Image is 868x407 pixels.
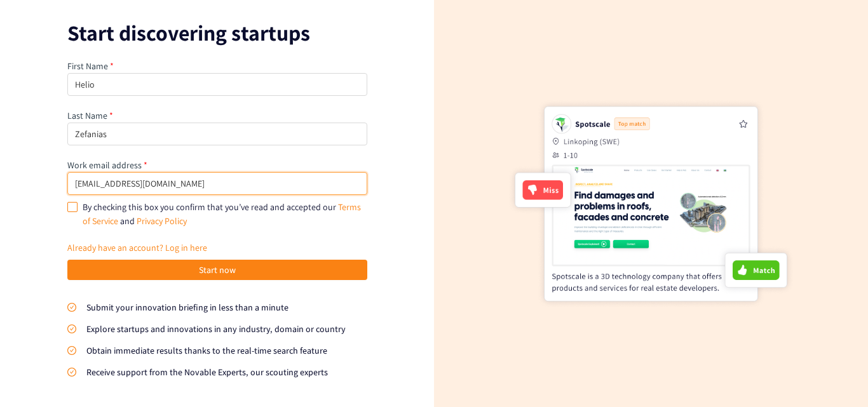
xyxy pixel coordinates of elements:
div: Widget de chat [804,346,868,407]
button: Start now [67,260,367,280]
span: Obtain immediate results thanks to the real-time search feature [86,345,327,356]
a: Already have an account? Log in here [67,242,207,253]
label: Work email address [67,159,147,171]
span: check-circle [67,368,76,377]
label: Last Name [67,110,113,121]
span: Receive support from the Novable Experts, our scouting experts [86,366,328,378]
span: Explore startups and innovations in any industry, domain or country [86,323,346,335]
span: check-circle [67,324,76,333]
iframe: Chat Widget [804,346,868,407]
span: Submit your innovation briefing in less than a minute [86,302,288,313]
a: Privacy Policy [137,215,187,227]
p: Start discovering startups [67,23,367,43]
label: First Name [67,60,114,72]
span: check-circle [67,346,76,355]
span: Start now [199,263,236,277]
span: By checking this box you confirm that you’ve read and accepted our and [83,201,361,227]
span: check-circle [67,303,76,312]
